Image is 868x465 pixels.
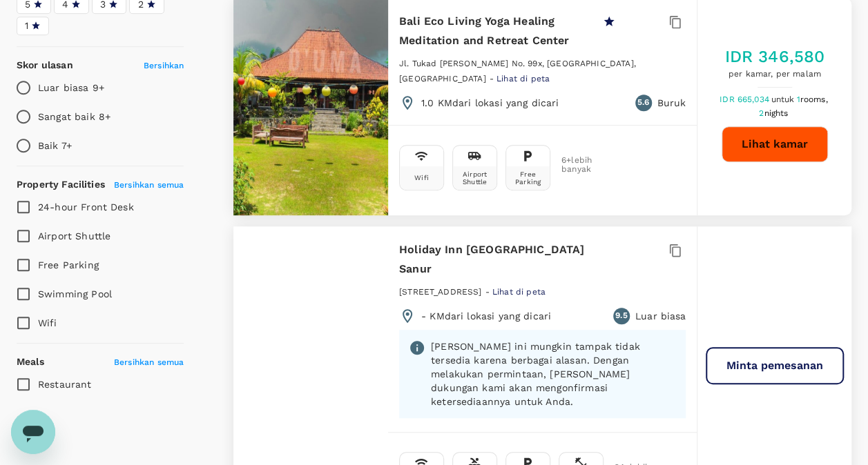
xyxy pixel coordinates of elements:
span: Bersihkan [144,61,184,70]
span: IDR 665,034 [720,95,771,104]
p: Luar biasa [635,309,686,323]
span: Lihat di peta [492,287,546,297]
h6: Bali Eco Living Yoga Healing Meditation and Retreat Center [399,12,592,50]
span: 9.5 [615,309,627,323]
p: - KM dari lokasi yang dicari [421,309,551,323]
a: Lihat di peta [492,286,546,297]
div: Free Parking [509,170,547,186]
span: Bersihkan semua [114,180,184,190]
span: 2 [759,108,790,118]
p: Baik 7+ [38,139,72,152]
div: Wifi [414,174,429,181]
h6: Property Facilities [17,177,105,192]
span: Free Parking [38,259,99,270]
a: Lihat di peta [496,72,550,83]
p: Sangat baik 8+ [38,110,110,123]
span: rooms, [800,95,827,104]
span: Jl. Tukad [PERSON_NAME] No. 99x, [GEOGRAPHIC_DATA], [GEOGRAPHIC_DATA] [399,59,636,83]
span: 1 [25,19,28,33]
span: 6 + lebih banyak [561,156,582,174]
span: Restaurant [38,379,92,390]
p: Buruk [657,96,686,110]
span: 24-hour Front Desk [38,201,134,212]
span: per kamar, per malam [724,68,824,81]
h6: Holiday Inn [GEOGRAPHIC_DATA] Sanur [399,240,592,279]
p: [PERSON_NAME] ini mungkin tampak tidak tersedia karena berbagai alasan. Dengan melakukan perminta... [431,339,676,408]
span: untuk [771,95,797,104]
span: [STREET_ADDRESS] [399,287,481,297]
h6: Skor ulasan [17,58,73,73]
button: Lihat kamar [722,126,828,162]
span: 1 [796,95,829,104]
span: Airport Shuttle [38,230,110,241]
button: Minta pemesanan [706,347,844,384]
div: Airport Shuttle [456,170,494,186]
p: 1.0 KM dari lokasi yang dicari [421,96,559,110]
span: Bersihkan semua [114,357,184,367]
span: Swimming Pool [38,288,112,299]
span: nights [764,108,788,118]
p: Luar biasa 9+ [38,81,104,95]
span: - [490,74,496,83]
span: 5.6 [637,96,649,110]
span: - [485,287,492,297]
h5: IDR 346,580 [724,46,824,68]
span: Wifi [38,317,57,328]
iframe: Button to launch messaging window [11,410,55,454]
h6: Meals [17,355,44,370]
span: Lihat di peta [496,74,550,83]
